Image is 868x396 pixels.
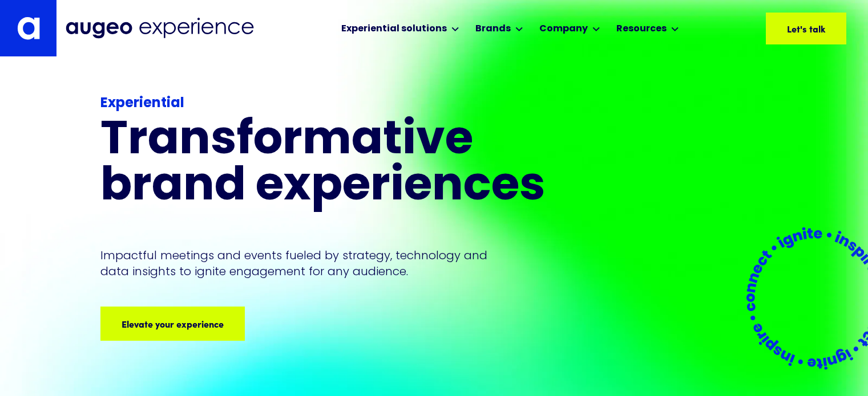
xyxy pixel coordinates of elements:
div: Experiential solutions [341,22,447,36]
h1: Transformative brand experiences [100,119,594,211]
div: Experiential [100,93,594,114]
img: Augeo's "a" monogram decorative logo in white. [17,17,40,40]
div: Brands [475,22,511,36]
div: Company [539,22,588,36]
div: Resources [616,22,667,36]
a: Let's talk [766,13,846,44]
a: Elevate your experience [100,307,245,341]
p: Impactful meetings and events fueled by strategy, technology and data insights to ignite engageme... [100,247,493,279]
img: Augeo Experience business unit full logo in midnight blue. [66,18,254,39]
